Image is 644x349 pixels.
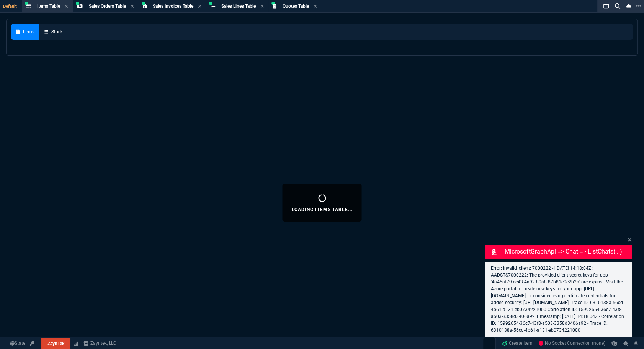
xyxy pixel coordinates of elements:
a: Items [11,24,39,40]
span: Quotes Table [283,3,309,9]
nx-icon: Close Tab [260,3,264,10]
p: Loading Items Table... [291,206,352,213]
p: Error: invalid_client: 7000222 - [[DATE] 14:18:04Z]: AADSTS7000222: The provided client secret ke... [491,265,626,334]
nx-icon: Search [612,2,623,11]
nx-icon: Close Tab [198,3,201,10]
span: No Socket Connection (none) [539,341,605,346]
nx-icon: Close Tab [314,3,317,10]
nx-icon: Open New Tab [636,2,641,10]
a: API TOKEN [28,340,37,347]
nx-icon: Split Panels [600,2,612,11]
span: Items Table [37,3,60,9]
nx-icon: Close Tab [65,3,68,10]
p: MicrosoftGraphApi => chat => listChats(...) [505,247,630,256]
a: msbcCompanyName [81,340,119,347]
a: Create Item [499,338,536,349]
span: Sales Lines Table [221,3,256,9]
span: Sales Invoices Table [153,3,193,9]
nx-icon: Close Tab [131,3,134,10]
a: Stock [39,24,67,40]
span: Sales Orders Table [89,3,126,9]
nx-icon: Close Workbench [623,2,634,11]
a: Global State [8,340,28,347]
span: Default [3,4,20,9]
